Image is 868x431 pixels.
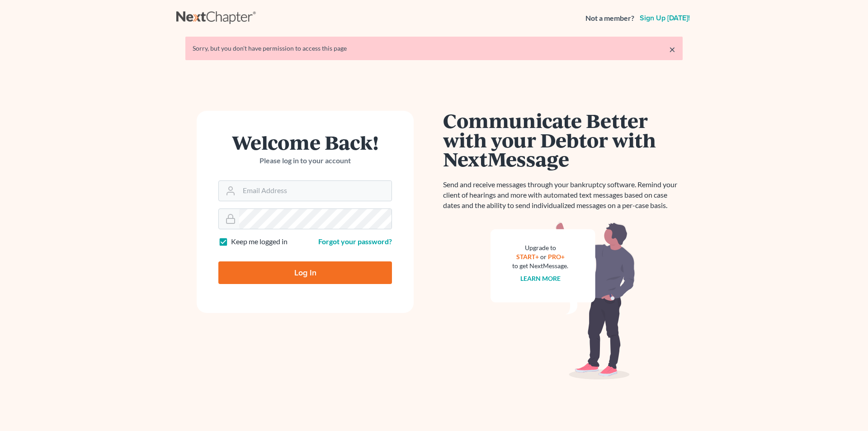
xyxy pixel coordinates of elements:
input: Log In [218,261,392,284]
a: PRO+ [548,253,565,260]
span: or [540,253,547,260]
label: Keep me logged in [231,237,288,247]
div: Upgrade to [512,243,568,252]
a: × [669,44,675,55]
h1: Welcome Back! [218,133,392,152]
p: Send and receive messages through your bankruptcy software. Remind your client of hearings and mo... [443,180,683,211]
p: Please log in to your account [218,156,392,166]
div: to get NextMessage. [512,261,568,270]
div: Sorry, but you don't have permission to access this page [193,44,675,53]
h1: Communicate Better with your Debtor with NextMessage [443,111,683,169]
strong: Not a member? [585,13,634,24]
a: Forgot your password? [318,237,392,246]
img: nextmessage_bg-59042aed3d76b12b5cd301f8e5b87938c9018125f34e5fa2b7a6b67550977c72.svg [491,222,635,380]
input: Email Address [239,181,392,201]
a: START+ [516,253,539,260]
a: Learn more [520,275,561,282]
a: Sign up [DATE]! [638,14,692,22]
